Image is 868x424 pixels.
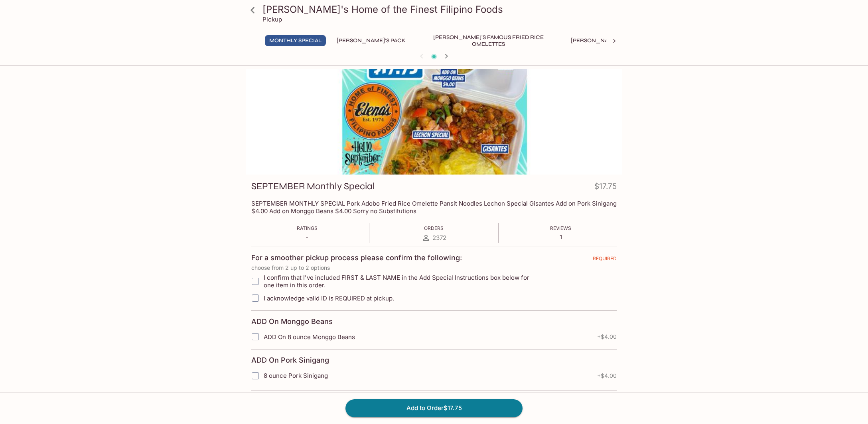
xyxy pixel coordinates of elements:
span: 2372 [432,234,446,241]
h4: ADD On Pork Sinigang [251,356,329,365]
button: [PERSON_NAME]'s Pack [332,35,410,46]
div: SEPTEMBER Monthly Special [246,69,622,175]
span: + $4.00 [597,373,617,379]
p: SEPTEMBER MONTHLY SPECIAL Pork Adobo Fried Rice Omelette Pansit Noodles Lechon Special Gisantes A... [251,200,617,215]
span: 8 ounce Pork Sinigang [264,372,328,379]
button: [PERSON_NAME]'s Famous Fried Rice Omelettes [416,35,560,46]
button: Add to Order$17.75 [345,399,523,417]
span: I acknowledge valid ID is REQUIRED at pickup. [264,294,394,302]
p: 1 [550,233,571,241]
h4: ADD On Monggo Beans [251,317,333,326]
button: [PERSON_NAME]'s Mixed Plates [566,35,668,46]
p: choose from 2 up to 2 options [251,265,617,271]
span: Orders [424,225,444,231]
span: I confirm that I've included FIRST & LAST NAME in the Add Special Instructions box below for one ... [264,274,540,289]
h3: [PERSON_NAME]'s Home of the Finest Filipino Foods [262,3,619,16]
h4: For a smoother pickup process please confirm the following: [251,253,462,262]
h3: SEPTEMBER Monthly Special [251,180,375,192]
span: ADD On 8 ounce Monggo Beans [264,333,355,341]
h4: $17.75 [594,180,617,196]
p: - [297,233,318,241]
span: + $4.00 [597,334,617,340]
button: Monthly Special [265,35,326,46]
span: REQUIRED [593,255,617,265]
span: Ratings [297,225,318,231]
span: Reviews [550,225,571,231]
p: Pickup [262,16,282,23]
